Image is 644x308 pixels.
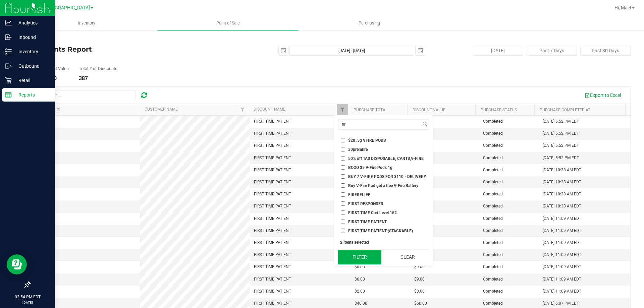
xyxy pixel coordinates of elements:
input: Search... [35,90,136,100]
span: Completed [483,167,503,173]
span: FIRST TIME PATIENT [254,240,291,246]
span: select [416,46,425,55]
span: FIRST TIME PATIENT [254,215,291,222]
a: Discount Value [413,108,445,112]
span: FIRST TIME PATIENT [254,142,291,149]
a: Filter [237,104,248,115]
span: $2.00 [355,288,365,295]
input: FIRST TIME PATIENT [341,220,345,224]
span: Purchasing [350,20,389,26]
p: Outbound [12,62,52,70]
span: Point of Sale [207,20,249,26]
span: [DATE] 10:38 AM EDT [543,167,581,173]
span: Inventory [69,20,104,26]
span: [DATE] 11:09 AM EDT [543,252,581,258]
span: Completed [483,118,503,125]
span: FIRST TIME PATIENT [254,228,291,234]
button: Clear [386,250,429,264]
a: Point of Sale [157,16,299,30]
input: FIRERELIEF [341,192,345,197]
span: Completed [483,288,503,295]
button: Past 7 Days [527,46,577,56]
div: 387 [79,76,117,81]
span: Buy V-Fire Pod get a free V-Fire Battery [348,184,418,188]
inline-svg: Analytics [5,19,12,26]
p: Analytics [12,19,52,27]
span: 30premfire [348,147,368,151]
span: FIRST TIME PATIENT (STACKABLE) [348,229,413,233]
span: Completed [483,130,503,137]
span: FIRST TIME PATIENT [254,130,291,137]
span: [DATE] 10:38 AM EDT [543,203,581,209]
a: Purchase Status [481,108,517,112]
input: 30premfire [341,147,345,151]
span: $3.00 [414,288,425,295]
span: FIRST TIME PATIENT [254,264,291,270]
p: Inbound [12,33,52,41]
span: FIRST TIME PATIENT [254,288,291,295]
span: FIRST RESPONDER [348,202,383,206]
span: [GEOGRAPHIC_DATA] [44,5,90,11]
iframe: Resource center [7,254,27,274]
p: 02:54 PM EDT [3,294,52,300]
span: FIRST TIME PATIENT [254,300,291,307]
span: $60.00 [414,300,427,307]
span: FIRST TIME PATIENT [254,191,291,197]
span: $20 .5g VFIRE PODS [348,138,386,142]
button: Filter [338,250,381,264]
span: Hi, Mac! [614,5,631,10]
button: [DATE] [473,46,523,56]
span: [DATE] 11:09 AM EDT [543,240,581,246]
span: $6.00 [355,264,365,270]
input: Buy V-Fire Pod get a free V-Fire Battery [341,183,345,188]
span: [DATE] 6:07 PM EDT [543,300,579,307]
span: 50% off TAS DISPOSABLE, CARTS,V-FIRE [348,157,424,161]
p: Retail [12,76,52,84]
span: Completed [483,215,503,222]
span: Completed [483,155,503,161]
input: $20 .5g VFIRE PODS [341,138,345,142]
span: FIRST TIME PATIENT [348,220,387,224]
a: Customer Name [145,107,178,112]
button: Past 30 Days [580,46,631,56]
input: FIRST TIME PATIENT (STACKABLE) [341,229,345,233]
inline-svg: Retail [5,77,12,84]
p: [DATE] [3,300,52,305]
span: FIRST TIME PATIENT [254,179,291,185]
span: [DATE] 5:52 PM EDT [543,130,579,137]
span: $9.00 [414,276,425,283]
span: [DATE] 11:09 AM EDT [543,288,581,295]
p: Inventory [12,48,52,56]
span: Completed [483,240,503,246]
span: BOGO $5 V-Fire Pods 1g [348,166,392,170]
span: [DATE] 5:52 PM EDT [543,142,579,149]
div: 2 items selected [340,240,427,245]
inline-svg: Inbound [5,34,12,41]
a: Purchase Total [354,108,387,112]
span: Completed [483,142,503,149]
a: Discount Name [254,107,285,112]
span: Completed [483,300,503,307]
h4: Discounts Report [30,46,230,53]
span: Completed [483,191,503,197]
a: Purchasing [299,16,440,30]
a: Filter [337,104,348,115]
inline-svg: Inventory [5,48,12,55]
div: Total # of Discounts [79,66,117,71]
span: FIRERELIEF [348,193,370,197]
span: FIRST TIME PATIENT [254,203,291,209]
a: Purchase Completed At [540,108,590,112]
inline-svg: Outbound [5,63,12,69]
span: $6.00 [355,276,365,283]
p: Reports [12,91,52,99]
input: BOGO $5 V-Fire Pods 1g [341,165,345,170]
span: FIRST TIME PATIENT [254,252,291,258]
span: FIRST TIME PATIENT [254,118,291,125]
input: 50% off TAS DISPOSABLE, CARTS,V-FIRE [341,156,345,161]
span: BUY 7 V-FIRE PODS FOR $110 - DELIVERY [348,175,426,179]
span: FIRST TIME Cart Level 15% [348,211,397,215]
button: Export to Excel [580,89,625,101]
inline-svg: Reports [5,91,12,98]
span: $9.00 [414,264,425,270]
span: FIRST TIME PATIENT [254,276,291,283]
